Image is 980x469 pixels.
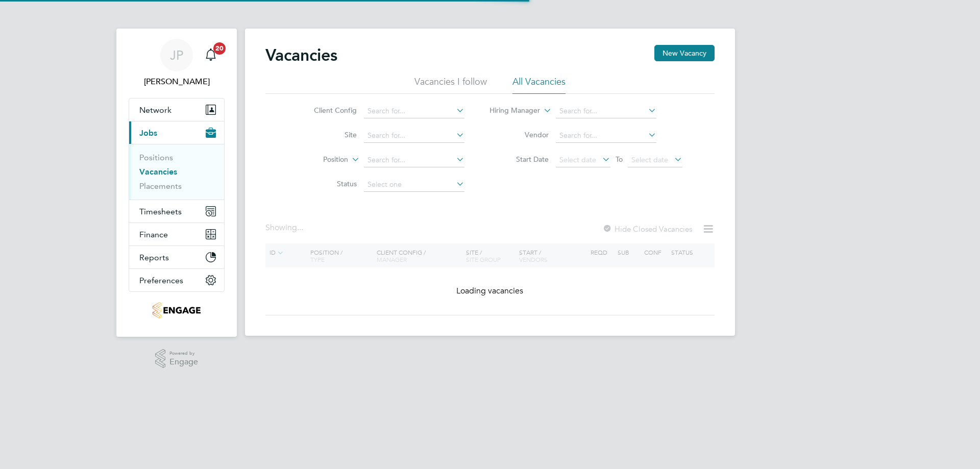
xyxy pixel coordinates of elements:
a: Vacancies [139,167,177,177]
li: Vacancies I follow [414,76,487,94]
span: Reports [139,253,169,262]
button: Reports [129,246,224,268]
input: Search for... [556,104,656,118]
a: Go to home page [129,302,225,318]
a: Powered byEngage [155,349,199,368]
span: 20 [213,42,226,55]
span: James Pedley [129,76,225,88]
a: 20 [201,39,221,71]
input: Search for... [364,104,464,118]
span: Finance [139,230,168,239]
li: All Vacancies [512,76,566,94]
span: Engage [169,358,198,366]
input: Search for... [364,153,464,167]
button: Finance [129,223,224,245]
span: Select date [559,155,596,164]
label: Start Date [490,155,549,164]
input: Select one [364,178,464,192]
span: Preferences [139,276,183,285]
button: Network [129,98,224,121]
span: JP [170,48,183,62]
input: Search for... [556,129,656,143]
span: Jobs [139,128,157,138]
button: Preferences [129,269,224,291]
button: Jobs [129,121,224,144]
span: Timesheets [139,207,182,216]
label: Client Config [298,106,357,115]
span: Powered by [169,349,198,358]
label: Status [298,179,357,188]
h2: Vacancies [265,45,337,65]
nav: Main navigation [116,29,237,337]
a: Placements [139,181,182,191]
input: Search for... [364,129,464,143]
button: Timesheets [129,200,224,223]
span: Network [139,105,171,115]
a: JP[PERSON_NAME] [129,39,225,88]
a: Positions [139,153,173,162]
img: jambo-logo-retina.png [153,302,200,318]
label: Hiring Manager [481,106,540,116]
div: Jobs [129,144,224,200]
label: Vendor [490,130,549,139]
span: Select date [631,155,668,164]
span: ... [297,223,303,233]
label: Hide Closed Vacancies [602,224,692,234]
div: Showing [265,223,305,233]
label: Site [298,130,357,139]
button: New Vacancy [654,45,715,61]
span: To [612,153,626,166]
label: Position [289,155,348,165]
